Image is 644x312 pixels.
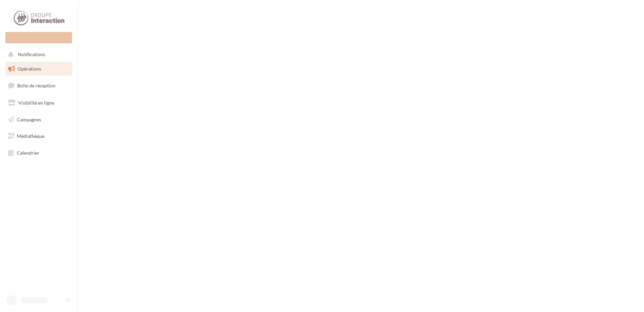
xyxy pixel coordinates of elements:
[18,52,45,57] span: Notifications
[17,83,56,88] span: Boîte de réception
[18,66,41,72] span: Opérations
[4,129,73,143] a: Médiathèque
[4,146,73,160] a: Calendrier
[17,133,44,139] span: Médiathèque
[5,32,72,43] div: Nouvelle campagne
[4,113,73,127] a: Campagnes
[18,100,54,106] span: Visibilité en ligne
[17,116,41,122] span: Campagnes
[17,150,39,156] span: Calendrier
[4,62,73,76] a: Opérations
[4,96,73,110] a: Visibilité en ligne
[4,78,73,93] a: Boîte de réception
